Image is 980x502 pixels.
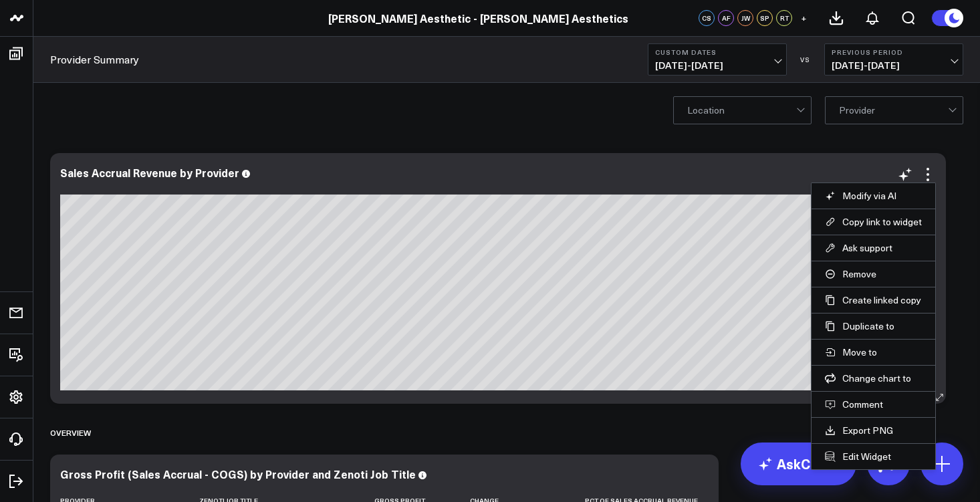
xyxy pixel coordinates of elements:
button: Change chart to [825,372,922,384]
div: AF [718,10,734,26]
button: Edit Widget [825,451,922,463]
button: Comment [825,398,922,410]
div: JW [737,10,753,26]
button: Remove [825,268,922,280]
button: Previous Period[DATE]-[DATE] [824,43,963,76]
div: SP [757,10,773,26]
div: Overview [50,417,91,448]
button: Move to [825,346,922,358]
button: Modify via AI [825,190,922,202]
a: Export PNG [825,424,922,436]
button: + [795,10,812,26]
div: RT [776,10,792,26]
b: Custom Dates [655,48,779,56]
b: Previous Period [832,48,956,56]
button: Duplicate to [825,320,922,332]
button: Ask support [825,242,922,254]
span: [DATE] - [DATE] [832,60,956,71]
button: Create linked copy [825,294,922,306]
div: Sales Accrual Revenue by Provider [60,165,239,180]
div: VS [793,55,818,64]
button: Copy link to widget [825,216,922,228]
a: [PERSON_NAME] Aesthetic - [PERSON_NAME] Aesthetics [328,11,628,25]
div: Gross Profit (Sales Accrual - COGS) by Provider and Zenoti Job Title [60,467,416,481]
div: CS [699,10,715,26]
span: [DATE] - [DATE] [655,60,779,71]
span: + [801,13,807,23]
a: Provider Summary [50,52,139,67]
a: AskCorral [741,443,856,485]
button: Custom Dates[DATE]-[DATE] [648,43,787,76]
